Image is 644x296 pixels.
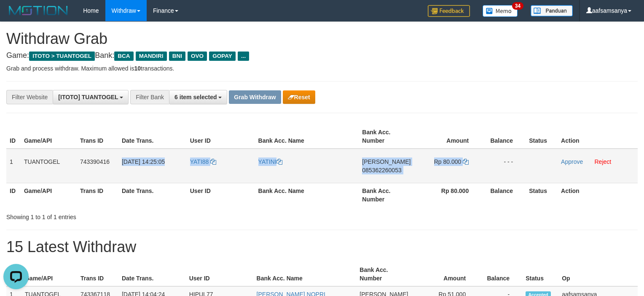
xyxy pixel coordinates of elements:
[122,158,165,165] span: [DATE] 14:25:05
[6,64,638,73] p: Grab and process withdraw. Maximum allowed is transactions.
[77,262,118,286] th: Trans ID
[359,183,415,207] th: Bank Acc. Number
[283,90,315,104] button: Reset
[558,262,638,286] th: Op
[481,125,526,149] th: Balance
[134,65,141,72] strong: 10
[6,52,638,60] h4: Game: Bank:
[253,262,357,286] th: Bank Acc. Name
[58,94,118,100] span: [ITOTO] TUANTOGEL
[412,262,478,286] th: Amount
[130,90,169,104] div: Filter Bank
[258,158,282,165] a: YATINI
[428,5,470,17] img: Feedback.jpg
[255,125,359,149] th: Bank Acc. Name
[136,52,167,61] span: MANDIRI
[6,4,70,17] img: MOTION_logo.png
[114,52,133,61] span: BCA
[6,183,21,207] th: ID
[356,262,412,286] th: Bank Acc. Number
[209,52,236,61] span: GOPAY
[415,125,481,149] th: Amount
[526,183,558,207] th: Status
[238,52,249,61] span: ...
[463,158,469,165] a: Copy 80000 to clipboard
[512,2,523,10] span: 34
[561,158,583,165] a: Approve
[415,183,481,207] th: Rp 80.000
[77,125,118,149] th: Trans ID
[478,262,522,286] th: Balance
[169,52,185,61] span: BNI
[6,90,53,104] div: Filter Website
[595,158,612,165] a: Reject
[522,262,558,286] th: Status
[481,149,526,183] td: - - -
[53,90,129,104] button: [ITOTO] TUANTOGEL
[531,5,573,16] img: panduan.png
[190,158,217,165] a: YATI88
[6,239,638,255] h1: 15 Latest Withdraw
[3,3,29,29] button: Open LiveChat chat widget
[21,125,77,149] th: Game/API
[186,262,253,286] th: User ID
[29,52,95,61] span: ITOTO > TUANTOGEL
[118,183,187,207] th: Date Trans.
[434,158,462,165] span: Rp 80.000
[21,183,77,207] th: Game/API
[483,5,518,17] img: Button%20Memo.svg
[187,125,255,149] th: User ID
[6,149,21,183] td: 1
[187,183,255,207] th: User ID
[174,94,217,100] span: 6 item selected
[362,158,411,165] span: [PERSON_NAME]
[255,183,359,207] th: Bank Acc. Name
[169,90,227,104] button: 6 item selected
[481,183,526,207] th: Balance
[21,262,77,286] th: Game/API
[77,183,118,207] th: Trans ID
[118,125,187,149] th: Date Trans.
[359,125,415,149] th: Bank Acc. Number
[118,262,186,286] th: Date Trans.
[6,30,638,47] h1: Withdraw Grab
[229,90,281,104] button: Grab Withdraw
[6,125,21,149] th: ID
[6,209,262,221] div: Showing 1 to 1 of 1 entries
[21,149,77,183] td: TUANTOGEL
[558,183,638,207] th: Action
[190,158,209,165] span: YATI88
[558,125,638,149] th: Action
[188,52,207,61] span: OVO
[526,125,558,149] th: Status
[362,167,401,174] span: Copy 085362260053 to clipboard
[80,158,110,165] span: 743390416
